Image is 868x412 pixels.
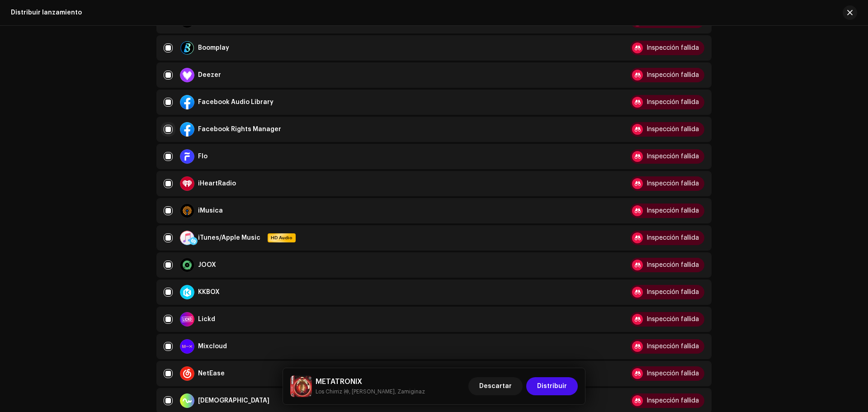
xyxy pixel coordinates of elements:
div: KKBOX [198,289,220,295]
div: Inspección fallida [646,235,699,241]
div: iTunes/Apple Music [198,235,260,241]
div: iMusica [198,208,223,214]
div: Flo [198,153,208,160]
div: Inspección fallida [646,370,699,377]
div: Deezer [198,72,221,78]
span: HD Audio [269,235,295,241]
div: Inspección fallida [646,208,699,214]
div: Inspección fallida [646,126,699,133]
div: Inspección fallida [646,262,699,268]
div: Mixcloud [198,343,227,350]
button: Descartar [468,377,523,395]
div: NetEase [198,370,225,377]
div: Distribuir lanzamiento [11,9,82,16]
div: Facebook Rights Manager [198,126,281,133]
div: Inspección fallida [646,398,699,404]
span: Descartar [479,377,512,395]
div: Inspección fallida [646,180,699,187]
div: Inspección fallida [646,343,699,350]
div: iHeartRadio [198,180,236,187]
div: Facebook Audio Library [198,99,274,105]
div: Nuuday [198,398,269,404]
div: Inspección fallida [646,99,699,105]
div: Inspección fallida [646,316,699,322]
div: Inspección fallida [646,153,699,160]
div: Boomplay [198,45,229,51]
span: Distribuir [537,377,567,395]
div: Inspección fallida [646,72,699,78]
small: METATRONIX [316,387,425,396]
div: JOOX [198,262,216,268]
div: Inspección fallida [646,289,699,295]
button: Distribuir [526,377,578,395]
div: Inspección fallida [646,45,699,51]
div: Lickd [198,316,215,322]
h5: METATRONIX [316,376,425,387]
img: eb8c5c60-9bce-4a5b-9b34-1b9979b1daa2 [290,375,312,397]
